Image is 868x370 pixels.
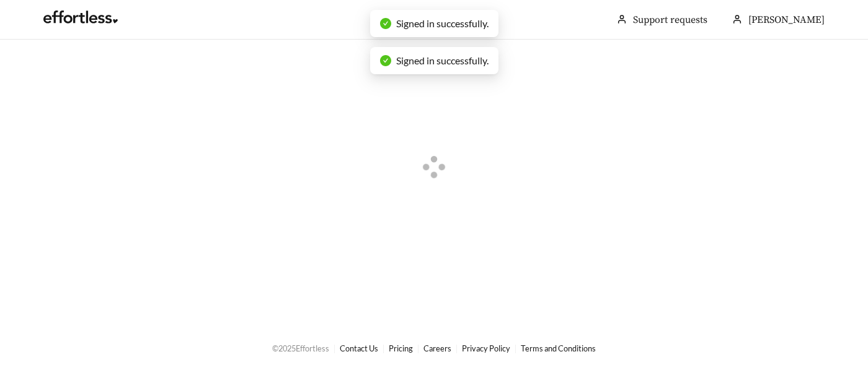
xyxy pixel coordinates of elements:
a: Support requests [633,14,707,26]
a: Careers [423,343,451,353]
span: check-circle [380,18,391,29]
a: Privacy Policy [462,343,510,353]
span: [PERSON_NAME] [748,14,825,26]
span: Signed in successfully. [396,17,489,29]
span: © 2025 Effortless [272,343,329,353]
span: Signed in successfully. [396,54,489,66]
span: check-circle [380,55,391,66]
a: Pricing [389,343,413,353]
a: Terms and Conditions [521,343,596,353]
a: Contact Us [340,343,378,353]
